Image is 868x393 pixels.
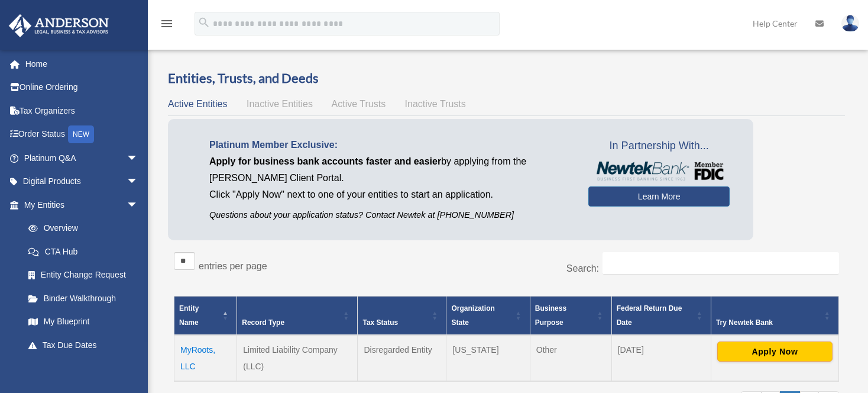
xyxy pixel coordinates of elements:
span: arrow_drop_down [127,193,150,217]
span: Inactive Trusts [405,99,466,109]
img: Anderson Advisors Platinum Portal [5,14,112,37]
td: Limited Liability Company (LLC) [237,335,358,381]
p: Platinum Member Exclusive: [209,137,571,153]
a: Platinum Q&Aarrow_drop_down [8,146,156,170]
h3: Entities, Trusts, and Deeds [168,69,845,88]
p: Click "Apply Now" next to one of your entities to start an application. [209,186,571,203]
a: Digital Productsarrow_drop_down [8,170,156,194]
a: My Blueprint [17,310,150,334]
th: Record Type: Activate to sort [237,296,358,335]
p: by applying from the [PERSON_NAME] Client Portal. [209,153,571,186]
td: MyRoots, LLC [174,335,237,381]
span: Active Trusts [332,99,386,109]
p: Questions about your application status? Contact Newtek at [PHONE_NUMBER] [209,208,571,223]
th: Organization State: Activate to sort [446,296,530,335]
th: Try Newtek Bank : Activate to sort [711,296,838,335]
span: arrow_drop_down [127,170,150,194]
img: User Pic [841,15,859,32]
th: Tax Status: Activate to sort [358,296,446,335]
a: Order StatusNEW [8,123,156,147]
i: search [197,16,210,29]
td: [US_STATE] [446,335,530,381]
span: Federal Return Due Date [617,304,682,327]
div: Try Newtek Bank [716,315,821,330]
td: Other [530,335,611,381]
a: Learn More [588,186,730,207]
a: menu [160,21,174,31]
i: menu [160,17,174,31]
span: arrow_drop_down [127,146,150,170]
a: Online Ordering [8,76,156,99]
button: Apply Now [717,342,833,362]
th: Business Purpose: Activate to sort [530,296,611,335]
span: In Partnership With... [588,137,730,156]
span: Organization State [451,304,494,327]
span: Record Type [242,318,284,327]
label: entries per page [199,261,267,271]
span: Inactive Entities [247,99,313,109]
span: Active Entities [168,99,227,109]
a: Tax Organizers [8,99,156,123]
a: Binder Walkthrough [17,286,150,310]
span: Tax Status [362,318,398,327]
a: Home [8,52,156,76]
label: Search: [566,263,599,273]
a: Tax Due Dates [17,333,150,357]
a: My Entitiesarrow_drop_down [8,193,150,217]
span: Business Purpose [535,304,566,327]
td: [DATE] [611,335,711,381]
a: CTA Hub [17,240,150,263]
a: Overview [17,217,144,240]
td: Disregarded Entity [358,335,446,381]
th: Federal Return Due Date: Activate to sort [611,296,711,335]
div: NEW [68,125,94,143]
th: Entity Name: Activate to invert sorting [174,296,237,335]
a: Entity Change Request [17,263,150,287]
span: Entity Name [179,304,199,327]
img: NewtekBankLogoSM.png [594,162,724,181]
span: Apply for business bank accounts faster and easier [209,156,441,166]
